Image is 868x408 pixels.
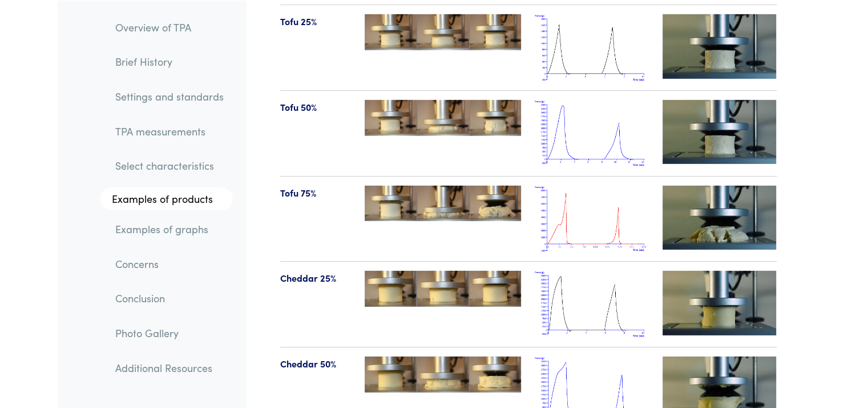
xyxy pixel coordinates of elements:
[106,319,233,346] a: Photo Gallery
[365,14,521,50] img: tofu-25-123-tpa.jpg
[365,271,521,307] img: cheddar-25-123-tpa.jpg
[106,14,233,40] a: Overview of TPA
[106,250,233,277] a: Concerns
[280,100,352,115] p: Tofu 50%
[535,271,649,338] img: cheddar_tpa_25.png
[365,186,521,222] img: tofu-75-123-tpa.jpg
[535,100,649,167] img: tofu_tpa_50.png
[663,186,777,250] img: tofu-videotn-75.jpg
[106,153,233,179] a: Select characteristics
[663,14,777,78] img: tofu-videotn-25.jpg
[535,14,649,81] img: tofu_tpa_25.png
[280,14,352,29] p: Tofu 25%
[106,285,233,311] a: Conclusion
[365,100,521,136] img: tofu-50-123-tpa.jpg
[280,357,352,371] p: Cheddar 50%
[535,186,649,253] img: tofu_tpa_75.png
[106,83,233,109] a: Settings and standards
[100,187,233,210] a: Examples of products
[106,118,233,144] a: TPA measurements
[663,271,777,335] img: cheddar-videotn-25.jpg
[280,186,352,201] p: Tofu 75%
[663,100,777,164] img: tofu-videotn-25.jpg
[106,49,233,75] a: Brief History
[106,354,233,381] a: Additional Resources
[365,357,521,393] img: cheddar-50-123-tpa.jpg
[280,271,352,286] p: Cheddar 25%
[106,215,233,242] a: Examples of graphs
